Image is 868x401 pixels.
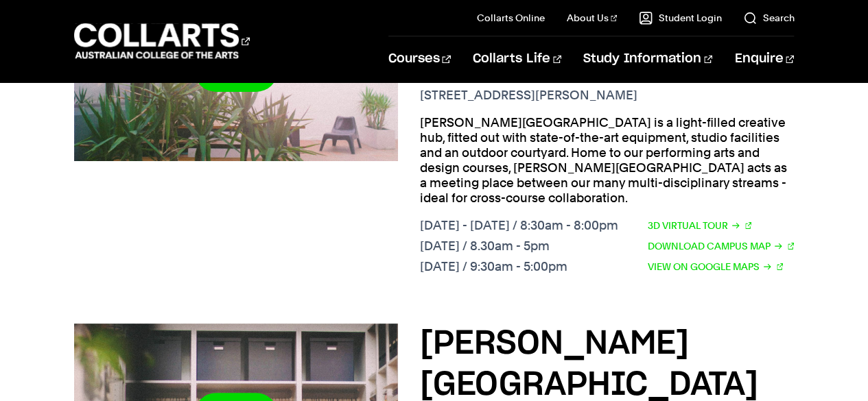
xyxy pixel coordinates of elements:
a: View on Google Maps [648,259,784,274]
a: Enquire [734,36,794,82]
p: [DATE] - [DATE] / 8:30am - 8:00pm [420,218,618,233]
a: 3D Virtual Tour [648,218,752,233]
a: Collarts Life [473,36,561,82]
a: Collarts Online [477,11,545,25]
a: Download Campus Map [648,239,795,254]
a: Study Information [583,36,712,82]
a: Courses [388,36,451,82]
p: [STREET_ADDRESS][PERSON_NAME] [420,88,794,103]
p: [PERSON_NAME][GEOGRAPHIC_DATA] is a light-filled creative hub, fitted out with state-of-the-art e... [420,115,794,206]
a: Search [743,11,794,25]
a: About Us [567,11,618,25]
p: [DATE] / 9:30am - 5:00pm [420,259,618,274]
p: [DATE] / 8.30am - 5pm [420,239,618,254]
div: Go to homepage [74,21,250,60]
a: Student Login [639,11,721,25]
